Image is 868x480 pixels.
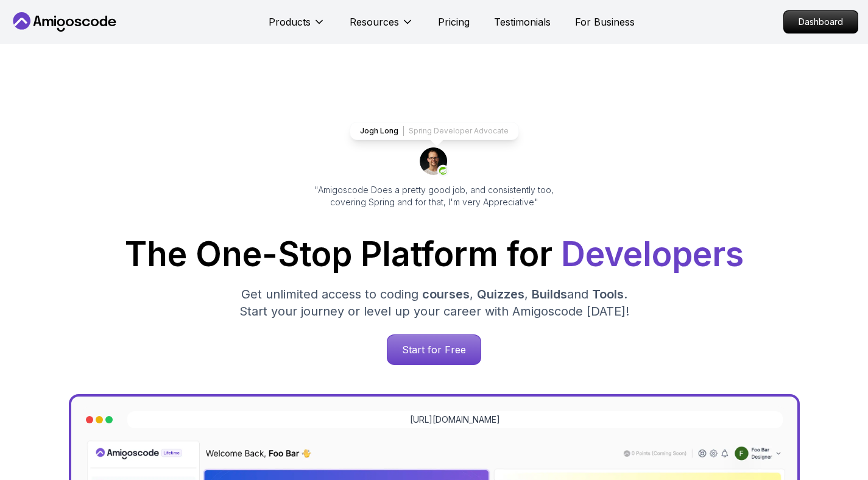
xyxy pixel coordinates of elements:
[438,15,470,29] a: Pricing
[387,335,481,364] p: Start for Free
[420,147,449,177] img: josh long
[422,287,470,302] span: courses
[575,15,635,29] a: For Business
[409,126,509,136] p: Spring Developer Advocate
[494,15,551,29] a: Testimonials
[592,287,624,302] span: Tools
[269,15,311,29] p: Products
[18,238,851,271] h1: The One-Stop Platform for
[350,15,414,39] button: Resources
[783,10,858,34] a: Dashboard
[784,11,858,33] p: Dashboard
[360,126,398,136] p: Jogh Long
[298,184,571,208] p: "Amigoscode Does a pretty good job, and consistently too, covering Spring and for that, I'm very ...
[477,287,524,302] span: Quizzes
[350,15,399,29] p: Resources
[387,334,481,365] a: Start for Free
[561,234,744,274] span: Developers
[532,287,567,302] span: Builds
[410,414,500,426] a: [URL][DOMAIN_NAME]
[269,15,325,39] button: Products
[230,286,639,320] p: Get unlimited access to coding , , and . Start your journey or level up your career with Amigosco...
